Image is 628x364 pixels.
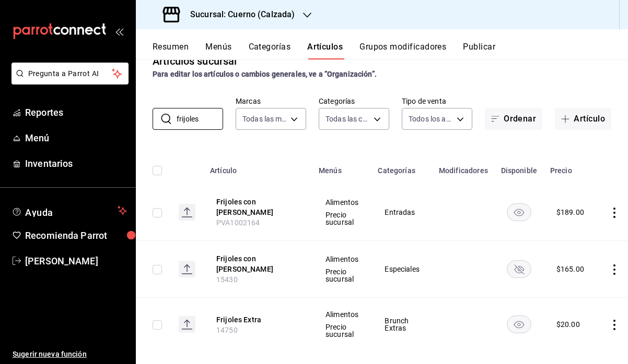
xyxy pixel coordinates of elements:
div: navigation tabs [153,42,628,59]
button: Ordenar [485,108,542,130]
button: open_drawer_menu [115,27,123,35]
span: Especiales [385,265,420,273]
strong: Para editar los artículos o cambios generales, ve a “Organización”. [153,70,377,78]
span: Alimentos [325,311,358,318]
h3: Sucursal: Cuerno (Calzada) [182,8,295,21]
th: Modificadores [433,151,494,184]
span: Ayuda [25,204,113,217]
span: Recomienda Parrot [25,228,127,242]
span: Alimentos [325,256,358,263]
button: availability-product [507,260,531,278]
button: Resumen [153,42,189,59]
button: Artículo [555,108,611,130]
span: Pregunta a Parrot AI [28,68,112,79]
span: 15430 [216,275,238,284]
span: Precio sucursal [325,211,358,226]
button: Publicar [463,42,495,59]
button: availability-product [507,203,531,221]
span: Todos los artículos [409,114,453,124]
span: Sugerir nueva función [13,349,127,360]
label: Tipo de venta [402,98,472,105]
button: actions [609,264,620,275]
th: Artículo [204,151,312,184]
span: Entradas [385,209,420,216]
button: Grupos modificadores [359,42,446,59]
button: Pregunta a Parrot AI [11,63,129,84]
span: Todas las marcas, Sin marca [242,114,287,124]
button: actions [609,320,620,330]
button: Artículos [307,42,343,59]
label: Categorías [319,98,389,105]
span: Menú [25,131,127,145]
th: Categorías [371,151,433,184]
span: PVA1002164 [216,219,260,227]
th: Disponible [494,151,544,184]
button: availability-product [507,316,531,333]
span: Alimentos [325,199,358,206]
span: [PERSON_NAME] [25,254,127,268]
span: 14750 [216,326,238,334]
button: Menús [205,42,231,59]
th: Precio [544,151,597,184]
span: Precio sucursal [325,323,358,338]
span: Todas las categorías, Sin categoría [325,114,370,124]
button: edit-product-location [216,253,300,274]
div: Artículos sucursal [153,53,237,69]
div: $ 20.00 [556,319,580,330]
span: Inventarios [25,156,127,171]
button: edit-product-location [216,314,300,325]
span: Brunch Extras [385,317,420,332]
div: $ 165.00 [556,264,584,274]
input: Buscar artículo [177,108,223,129]
div: $ 189.00 [556,207,584,217]
span: Precio sucursal [325,268,358,283]
button: actions [609,208,620,218]
button: edit-product-location [216,197,300,217]
span: Reportes [25,105,127,119]
label: Marcas [236,98,306,105]
a: Pregunta a Parrot AI [7,76,129,87]
button: Categorías [249,42,291,59]
th: Menús [312,151,371,184]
